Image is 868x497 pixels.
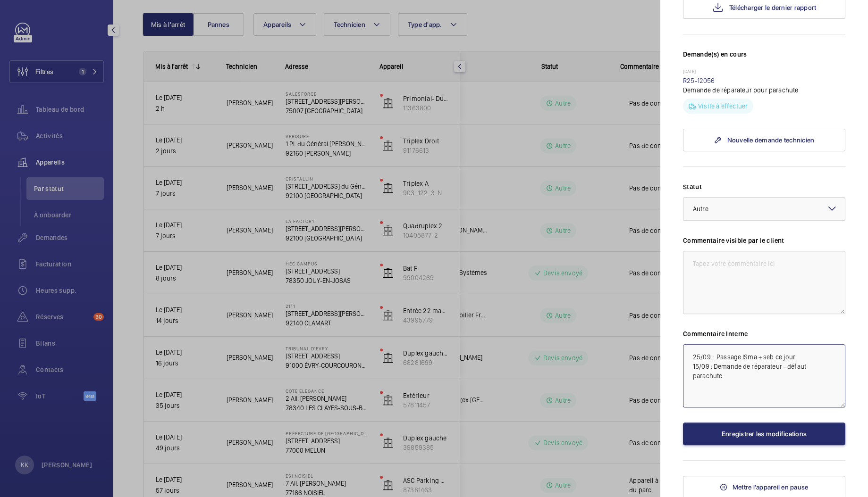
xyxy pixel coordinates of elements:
[683,77,715,84] a: R25-12056
[683,129,845,151] a: Nouvelle demande technicien
[733,483,809,491] span: Mettre l'appareil en pause
[683,329,845,339] label: Commentaire Interne
[698,101,748,111] p: Visite à effectuer
[683,236,845,245] label: Commentaire visible par le client
[693,205,708,213] span: Autre
[683,182,845,191] label: Statut
[683,85,845,95] p: Demande de réparateur pour parachute
[729,4,817,11] span: Télécharger le dernier rapport
[683,422,845,445] button: Enregistrer les modifications
[683,50,845,68] h3: Demande(s) en cours
[683,68,845,76] p: [DATE]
